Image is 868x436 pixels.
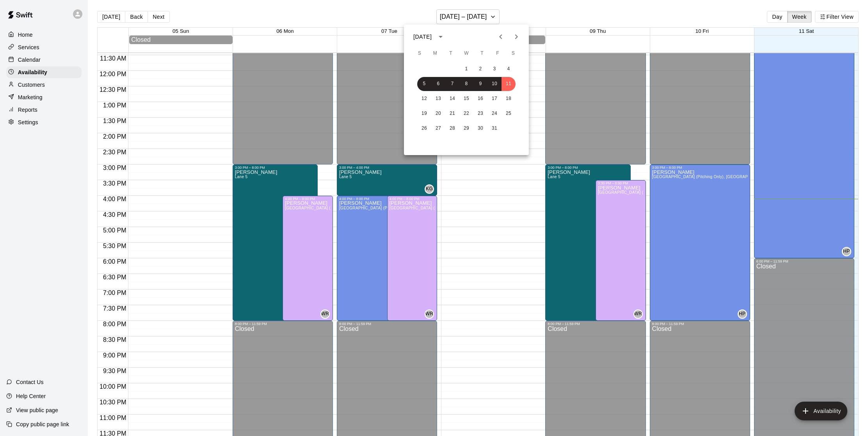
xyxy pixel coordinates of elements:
[487,77,502,91] button: 10
[491,46,505,61] span: Friday
[487,62,502,76] button: 3
[445,107,459,121] button: 21
[487,92,502,106] button: 17
[475,46,489,61] span: Thursday
[493,29,509,45] button: Previous month
[459,46,473,61] span: Wednesday
[431,77,445,91] button: 6
[431,107,445,121] button: 20
[459,77,473,91] button: 8
[473,107,487,121] button: 23
[428,46,442,61] span: Monday
[502,92,516,106] button: 18
[459,107,473,121] button: 22
[473,122,487,136] button: 30
[445,122,459,136] button: 28
[431,92,445,106] button: 13
[459,92,473,106] button: 15
[413,46,427,61] span: Sunday
[473,77,487,91] button: 9
[444,46,458,61] span: Tuesday
[445,77,459,91] button: 7
[487,122,502,136] button: 31
[502,77,516,91] button: 11
[502,107,516,121] button: 25
[417,92,431,106] button: 12
[417,77,431,91] button: 5
[473,62,487,76] button: 2
[459,62,473,76] button: 1
[413,33,432,41] div: [DATE]
[459,122,473,136] button: 29
[473,92,487,106] button: 16
[417,122,431,136] button: 26
[487,107,502,121] button: 24
[434,30,447,43] button: calendar view is open, switch to year view
[445,92,459,106] button: 14
[502,62,516,76] button: 4
[417,107,431,121] button: 19
[506,46,520,61] span: Saturday
[509,29,524,45] button: Next month
[431,122,445,136] button: 27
